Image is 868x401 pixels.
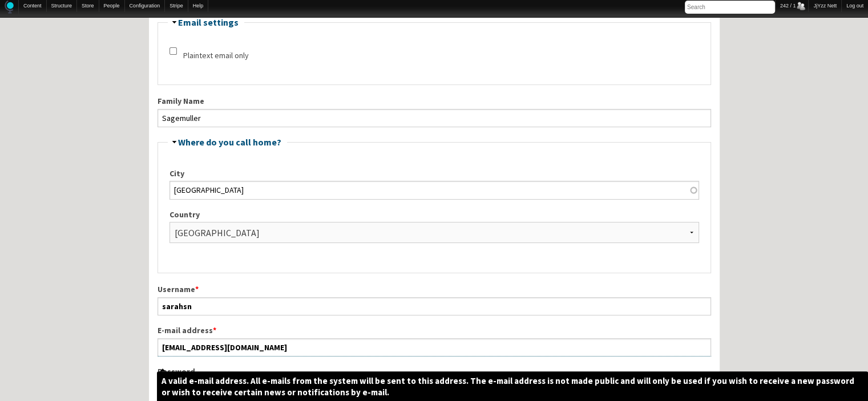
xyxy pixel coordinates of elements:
input: Search [685,1,775,14]
label: City [169,168,699,180]
label: Family Name [158,95,711,107]
label: Country [169,209,699,221]
a: Where do you call home? [178,136,281,148]
img: Home [5,1,14,14]
a: Email settings [178,17,239,28]
label: E-mail address [158,325,711,337]
label: Username [158,283,711,295]
label: Password [158,366,489,378]
input: Check this option if you do not wish to receive email messages with graphics and styles. [169,47,177,55]
label: Plaintext email only [183,50,249,62]
span: This field is required. [195,284,199,294]
span: This field is required. [213,325,216,335]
